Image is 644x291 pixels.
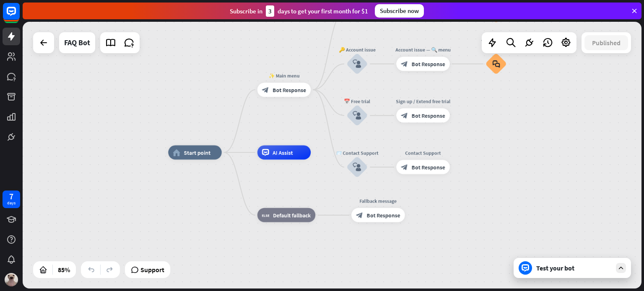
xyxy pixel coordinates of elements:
span: Bot Response [412,112,445,119]
div: Test your bot [536,264,612,272]
div: 📨 Contact Support [336,149,379,157]
div: 7 [9,193,13,200]
span: Bot Response [412,60,445,67]
span: AI Assist [273,149,293,156]
div: FAQ Bot [64,32,90,53]
i: block_bot_response [262,86,269,93]
span: Bot Response [412,164,445,171]
span: Start point [184,149,211,156]
div: Account issue — 🔍 menu [391,46,455,53]
i: block_fallback [262,211,270,219]
i: block_bot_response [356,211,363,219]
div: days [7,200,16,206]
span: Bot Response [273,86,306,93]
div: Subscribe now [375,4,424,18]
div: Sign up / Extend free trial [391,98,455,105]
button: Open LiveChat chat widget [7,3,32,28]
span: Support [140,263,164,276]
a: 7 days [3,191,20,208]
i: block_user_input [353,111,361,120]
span: Default fallback [273,211,311,219]
div: Contact Support [391,149,455,157]
i: block_user_input [353,59,361,68]
i: block_bot_response [401,60,408,67]
i: home_2 [173,149,180,156]
div: Fallback message [346,197,410,204]
button: Published [584,35,628,50]
div: 3 [266,5,274,17]
i: block_user_input [353,163,361,171]
div: ✨ Main menu [252,72,316,79]
div: 📅 Free trial [336,98,379,105]
span: Bot Response [367,211,400,219]
i: block_bot_response [401,164,408,171]
i: block_faq [492,60,500,68]
div: 🔑 Account issue [336,46,379,53]
div: 85% [55,263,73,276]
i: block_bot_response [401,112,408,119]
div: Subscribe in days to get your first month for $1 [230,5,368,17]
div: Account issue FAQ [480,36,512,50]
